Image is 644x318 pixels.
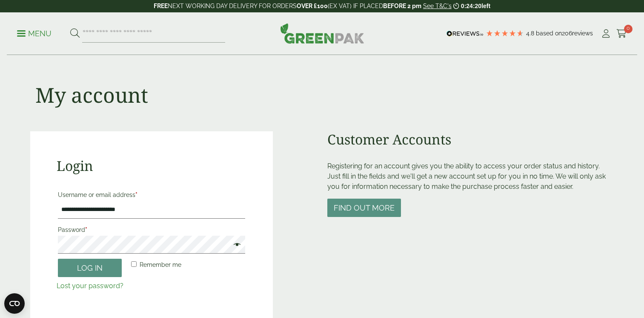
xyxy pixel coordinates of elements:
span: 0:24:20 [461,3,481,9]
a: Find out more [327,204,401,212]
button: Log in [58,259,122,277]
a: Menu [17,29,52,37]
input: Remember me [131,261,137,267]
button: Open CMP widget [4,293,25,314]
h2: Customer Accounts [327,131,614,147]
span: reviews [572,30,593,37]
span: Based on [536,30,562,37]
i: My Account [601,29,611,38]
strong: FREE [154,3,168,9]
span: Remember me [140,261,181,268]
a: See T&C's [423,3,452,9]
p: Registering for an account gives you the ability to access your order status and history. Just fi... [327,161,614,192]
span: 4.8 [526,30,536,37]
img: REVIEWS.io [447,31,484,37]
h1: My account [35,83,148,107]
span: 0 [624,25,633,33]
strong: BEFORE 2 pm [383,3,421,9]
strong: OVER £100 [297,3,328,9]
button: Find out more [327,199,401,217]
img: GreenPak Supplies [280,23,364,43]
label: Username or email address [58,189,246,201]
a: 0 [616,27,627,40]
span: 206 [562,30,572,37]
label: Password [58,224,246,236]
div: 4.79 Stars [486,29,524,37]
h2: Login [57,158,247,174]
p: Menu [17,29,52,39]
a: Lost your password? [57,282,123,290]
i: Cart [616,29,627,38]
span: left [481,3,490,9]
